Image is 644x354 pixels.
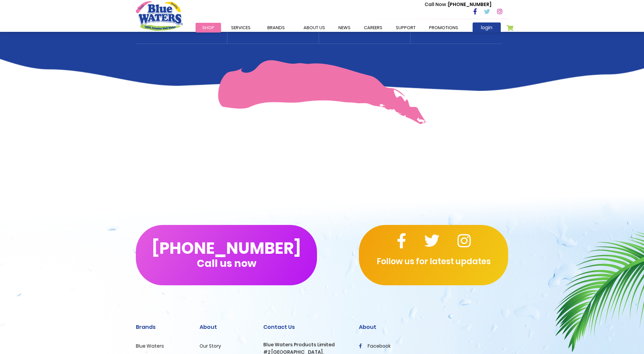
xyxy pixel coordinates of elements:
a: Promotions [422,23,465,33]
a: about us [297,23,332,33]
span: Services [231,24,251,31]
a: facebook [359,343,391,349]
button: [PHONE_NUMBER]Call us now [136,225,317,285]
h2: About [200,324,253,330]
a: login [473,22,501,33]
p: Follow us for latest updates [359,255,508,268]
a: News [332,23,357,33]
span: Shop [202,24,214,31]
a: store logo [136,1,183,31]
img: benefit-pink-curve.png [218,60,426,124]
h2: Contact Us [263,324,349,330]
a: Blue Waters [136,343,164,349]
h2: About [359,324,508,330]
span: Call Now : [425,1,448,8]
a: Our Story [200,343,221,349]
span: Brands [267,24,285,31]
a: careers [357,23,389,33]
h3: Blue Waters Products Limited [263,342,349,348]
h2: Brands [136,324,190,330]
span: Call us now [197,261,256,265]
p: [PHONE_NUMBER] [425,1,491,8]
a: support [389,23,422,33]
